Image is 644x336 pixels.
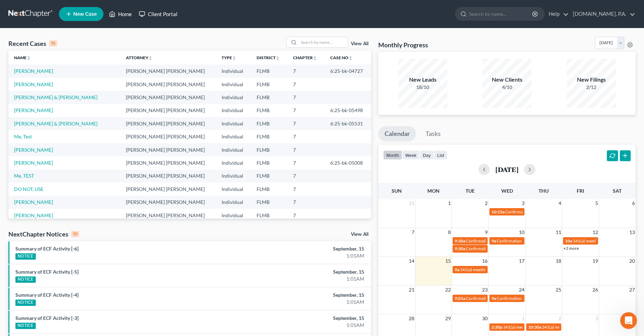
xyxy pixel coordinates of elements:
[14,199,53,205] a: [PERSON_NAME]
[481,314,488,323] span: 30
[408,314,415,323] span: 28
[538,188,549,194] span: Thu
[5,3,18,16] button: go back
[120,117,216,130] td: [PERSON_NAME] [PERSON_NAME]
[378,126,416,142] a: Calendar
[71,231,79,237] div: 10
[6,215,134,227] textarea: Message…
[126,55,152,60] a: Attorneyunfold_more
[629,257,636,265] span: 20
[287,104,325,117] td: 7
[253,299,364,306] div: 1:01AM
[484,228,488,236] span: 9
[325,64,371,77] td: 6:25-bk-04727
[330,55,353,60] a: Case Nounfold_more
[257,55,280,60] a: Districtunfold_more
[348,56,353,60] i: unfold_more
[251,170,287,183] td: FLMB
[595,199,599,207] span: 5
[555,286,562,294] span: 25
[287,170,325,183] td: 7
[466,188,475,194] span: Tue
[351,41,368,46] a: View All
[287,117,325,130] td: 7
[251,91,287,104] td: FLMB
[455,267,459,272] span: 9a
[253,315,364,322] div: September, 15
[325,117,371,130] td: 6:25-bk-05531
[592,228,599,236] span: 12
[613,188,622,194] span: Sat
[253,292,364,299] div: September, 15
[481,286,488,294] span: 23
[8,230,79,238] div: NextChapter Notices
[49,40,57,47] div: 15
[631,199,636,207] span: 6
[565,238,572,244] span: 10a
[120,104,216,117] td: [PERSON_NAME] [PERSON_NAME]
[492,209,504,214] span: 10:15a
[120,143,216,156] td: [PERSON_NAME] [PERSON_NAME]
[222,55,236,60] a: Typeunfold_more
[447,228,452,236] span: 8
[120,130,216,143] td: [PERSON_NAME] [PERSON_NAME]
[408,257,415,265] span: 14
[484,199,488,207] span: 2
[216,209,251,222] td: Individual
[445,286,452,294] span: 22
[481,257,488,265] span: 16
[325,104,371,117] td: 6:25-bk-05498
[558,199,562,207] span: 4
[31,158,129,172] div: I hope this is helpful for you. It's partially fixed! Yay!
[31,59,116,71] a: [PERSON_NAME][EMAIL_ADDRESS][DOMAIN_NAME].....partially
[31,82,129,110] div: We then went to resend and was pre-populated in the resend box...partial fix...
[232,56,236,60] i: unfold_more
[505,209,545,214] span: Confirmation hearing
[14,68,53,74] a: [PERSON_NAME]
[216,156,251,169] td: Individual
[287,143,325,156] td: 7
[398,84,447,91] div: 18/10
[73,12,97,17] span: New Case
[27,56,31,60] i: unfold_more
[14,55,31,60] a: Nameunfold_more
[251,209,287,222] td: FLMB
[392,188,402,194] span: Sun
[287,156,325,169] td: 7
[6,181,135,244] div: Katie says…
[110,3,123,16] button: Home
[620,312,637,329] iframe: Intercom live chat
[33,229,39,235] button: Upload attachment
[573,238,601,244] span: 341(a) meeting
[253,268,364,275] div: September, 15
[251,196,287,209] td: FLMB
[14,147,53,153] a: [PERSON_NAME]
[492,238,496,244] span: 9a
[558,314,562,323] span: 2
[518,228,525,236] span: 10
[419,126,447,142] a: Tasks
[15,269,79,275] a: Summary of ECF Activity [-5]
[351,232,368,237] a: View All
[383,150,402,160] button: month
[31,127,116,140] a: [PERSON_NAME][EMAIL_ADDRESS][DOMAIN_NAME]
[287,78,325,91] td: 7
[466,296,506,301] span: Confirmation hearing
[629,228,636,236] span: 13
[528,324,541,330] span: 10:30a
[497,238,536,244] span: Confirmation hearing
[408,286,415,294] span: 21
[592,286,599,294] span: 26
[31,113,129,155] div: Upon hitting resend, however....same results as the invite test above...To: and the CC: , another...
[287,196,325,209] td: 7
[276,56,280,60] i: unfold_more
[14,212,53,218] a: [PERSON_NAME]
[629,286,636,294] span: 27
[251,64,287,77] td: FLMB
[299,37,348,47] input: Search by name...
[521,314,525,323] span: 1
[577,188,584,194] span: Fri
[216,183,251,196] td: Individual
[434,150,447,160] button: list
[521,199,525,207] span: 3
